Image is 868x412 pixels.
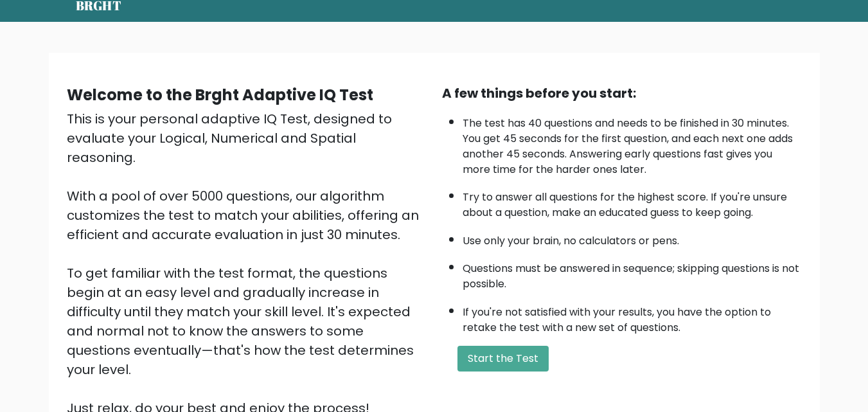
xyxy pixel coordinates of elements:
[442,84,802,103] div: A few things before you start:
[463,183,802,220] li: Try to answer all questions for the highest score. If you're unsure about a question, make an edu...
[463,298,802,336] li: If you're not satisfied with your results, you have the option to retake the test with a new set ...
[463,109,802,177] li: The test has 40 questions and needs to be finished in 30 minutes. You get 45 seconds for the firs...
[463,255,802,292] li: Questions must be answered in sequence; skipping questions is not possible.
[463,227,802,249] li: Use only your brain, no calculators or pens.
[457,346,549,372] button: Start the Test
[67,84,373,105] b: Welcome to the Brght Adaptive IQ Test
